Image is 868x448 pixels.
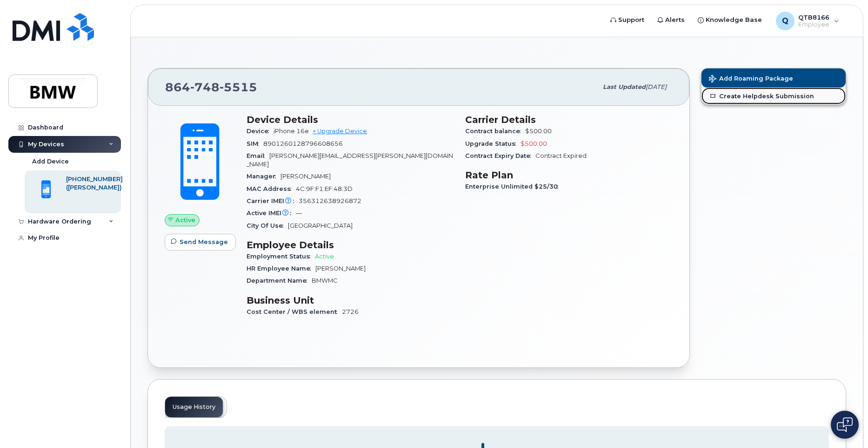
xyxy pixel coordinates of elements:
a: Create Helpdesk Submission [701,88,846,104]
span: Department Name [247,277,312,284]
span: — [296,210,302,217]
h3: Business Unit [247,295,454,306]
span: Carrier IMEI [247,197,299,204]
span: Enterprise Unlimited $25/30 [465,183,563,190]
button: Add Roaming Package [701,68,846,88]
h3: Employee Details [247,239,454,251]
span: Send Message [180,238,228,246]
span: 2726 [342,308,359,315]
span: Active IMEI [247,210,296,217]
span: [PERSON_NAME][EMAIL_ADDRESS][PERSON_NAME][DOMAIN_NAME] [247,152,453,168]
span: 356312638926872 [299,197,361,204]
span: Contract Expired [535,152,587,159]
span: 864 [165,80,257,94]
span: Upgrade Status [465,140,521,147]
span: [DATE] [646,83,667,90]
span: Employment Status [247,253,315,260]
span: 748 [190,80,220,94]
span: Contract balance [465,128,525,135]
span: [PERSON_NAME] [280,173,331,180]
span: Manager [247,173,280,180]
button: Send Message [165,234,236,251]
h3: Device Details [247,114,454,125]
img: Open chat [837,417,853,432]
span: Device [247,128,274,135]
span: $500.00 [525,128,552,135]
span: Active [175,216,195,224]
span: Last updated [603,83,646,90]
span: City Of Use [247,222,288,229]
span: BMWMC [312,277,338,284]
a: + Upgrade Device [313,128,367,135]
span: 5515 [220,80,257,94]
span: 8901260128796608656 [263,140,343,147]
span: MAC Address [247,185,296,192]
span: Contract Expiry Date [465,152,535,159]
span: [GEOGRAPHIC_DATA] [288,222,353,229]
span: HR Employee Name [247,265,315,272]
h3: Rate Plan [465,170,673,181]
span: [PERSON_NAME] [315,265,366,272]
span: Cost Center / WBS element [247,308,342,315]
span: $500.00 [521,140,547,147]
span: 4C:9F:F1:EF:48:3D [296,185,353,192]
span: Email [247,152,269,159]
span: Active [315,253,334,260]
span: Add Roaming Package [709,75,793,84]
h3: Carrier Details [465,114,673,125]
span: iPhone 16e [274,128,309,135]
span: SIM [247,140,263,147]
